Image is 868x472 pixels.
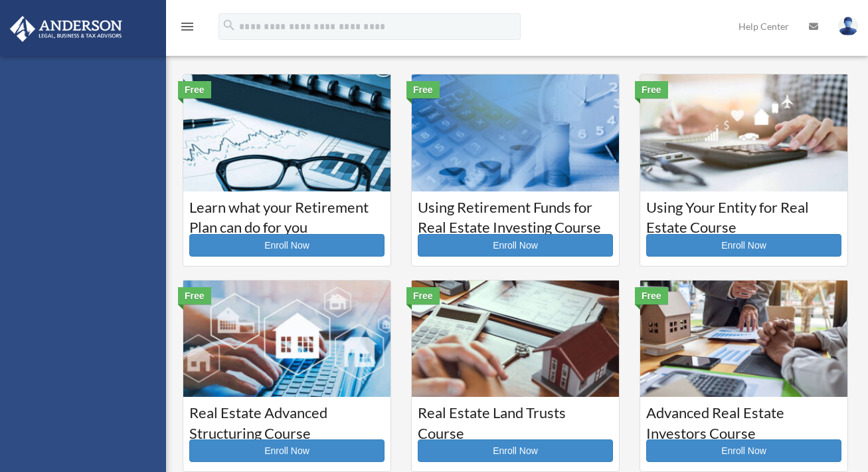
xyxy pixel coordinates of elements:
[635,81,668,98] div: Free
[406,287,440,304] div: Free
[418,403,613,436] h3: Real Estate Land Trusts Course
[6,16,126,42] img: Anderson Advisors Platinum Portal
[406,81,440,98] div: Free
[179,19,195,35] i: menu
[418,197,613,231] h3: Using Retirement Funds for Real Estate Investing Course
[179,23,195,35] a: menu
[646,439,841,462] a: Enroll Now
[189,403,385,436] h3: Real Estate Advanced Structuring Course
[189,197,385,231] h3: Learn what your Retirement Plan can do for you
[418,234,613,257] a: Enroll Now
[646,234,841,257] a: Enroll Now
[222,18,236,33] i: search
[635,287,668,304] div: Free
[189,439,385,462] a: Enroll Now
[646,197,841,231] h3: Using Your Entity for Real Estate Course
[189,234,385,257] a: Enroll Now
[178,287,211,304] div: Free
[646,403,841,436] h3: Advanced Real Estate Investors Course
[838,17,858,36] img: User Pic
[178,81,211,98] div: Free
[418,439,613,462] a: Enroll Now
